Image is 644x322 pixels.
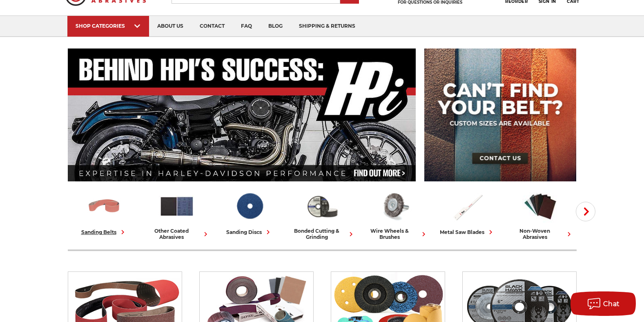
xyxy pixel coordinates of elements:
a: sanding belts [71,189,137,236]
a: shipping & returns [291,16,363,37]
div: bonded cutting & grinding [289,228,355,240]
div: other coated abrasives [144,228,210,240]
a: contact [192,16,233,37]
a: metal saw blades [435,189,501,236]
img: Sanding Belts [86,189,122,224]
a: other coated abrasives [144,189,210,240]
div: SHOP CATEGORIES [76,23,141,29]
a: sanding discs [216,189,283,236]
img: promo banner for custom belts. [424,49,576,181]
a: about us [149,16,192,37]
button: Next [576,202,595,221]
a: wire wheels & brushes [362,189,428,240]
a: non-woven abrasives [507,189,573,240]
a: blog [260,16,291,37]
a: faq [233,16,260,37]
img: Banner for an interview featuring Horsepower Inc who makes Harley performance upgrades featured o... [68,49,416,181]
a: bonded cutting & grinding [289,189,355,240]
img: Sanding Discs [232,189,267,224]
div: sanding belts [81,228,127,236]
img: Other Coated Abrasives [159,189,195,224]
img: Bonded Cutting & Grinding [304,189,340,224]
div: wire wheels & brushes [362,228,428,240]
div: metal saw blades [440,228,495,236]
button: Chat [570,291,636,316]
div: sanding discs [226,228,272,236]
img: Non-woven Abrasives [522,189,558,224]
img: Metal Saw Blades [450,189,486,224]
img: Wire Wheels & Brushes [377,189,413,224]
div: non-woven abrasives [507,228,573,240]
span: Chat [603,300,620,308]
